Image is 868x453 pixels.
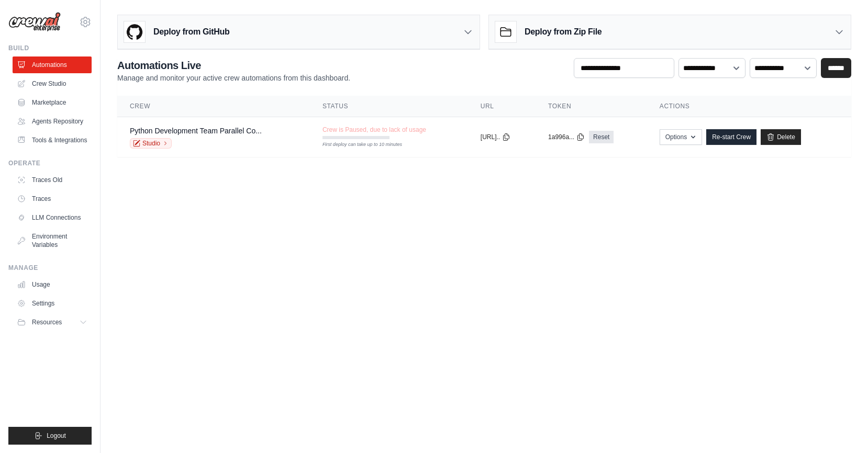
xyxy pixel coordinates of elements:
[660,129,702,145] button: Options
[13,94,92,111] a: Marketplace
[13,295,92,312] a: Settings
[124,21,145,42] img: GitHub Logo
[706,129,756,145] a: Re-start Crew
[310,96,468,117] th: Status
[130,127,262,135] a: Python Development Team Parallel Co...
[8,12,61,32] img: Logo
[13,132,92,149] a: Tools & Integrations
[322,126,426,134] span: Crew is Paused, due to lack of usage
[13,228,92,253] a: Environment Variables
[548,133,585,141] button: 1a996a...
[761,129,801,145] a: Delete
[589,131,614,143] a: Reset
[647,96,851,117] th: Actions
[468,96,536,117] th: URL
[47,432,66,440] span: Logout
[8,44,92,52] div: Build
[117,96,310,117] th: Crew
[13,190,92,207] a: Traces
[322,141,390,149] div: First deploy can take up to 10 minutes
[8,264,92,272] div: Manage
[117,73,350,83] p: Manage and monitor your active crew automations from this dashboard.
[117,58,350,73] h2: Automations Live
[13,113,92,130] a: Agents Repository
[13,56,92,73] a: Automations
[32,318,62,326] span: Resources
[13,209,92,226] a: LLM Connections
[13,276,92,293] a: Usage
[8,159,92,167] div: Operate
[130,138,172,149] a: Studio
[13,172,92,188] a: Traces Old
[153,26,229,38] h3: Deploy from GitHub
[8,427,92,445] button: Logout
[525,26,602,38] h3: Deploy from Zip File
[536,96,647,117] th: Token
[13,75,92,92] a: Crew Studio
[13,314,92,331] button: Resources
